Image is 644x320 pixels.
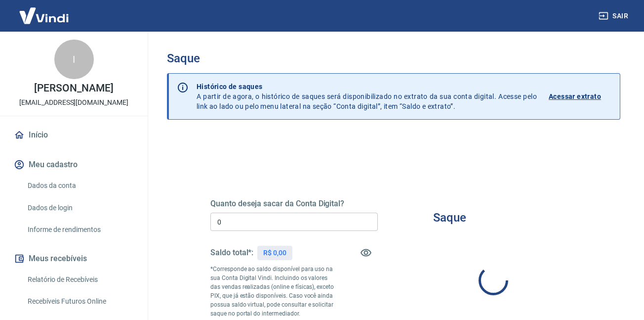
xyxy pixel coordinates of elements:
h5: Quanto deseja sacar da Conta Digital? [210,199,378,209]
a: Recebíveis Futuros Online [24,291,136,312]
p: R$ 0,00 [263,248,286,258]
a: Relatório de Recebíveis [24,270,136,290]
button: Meu cadastro [12,154,136,176]
a: Início [12,124,136,146]
img: Vindi [12,0,76,31]
p: Acessar extrato [549,91,601,101]
h3: Saque [433,211,466,225]
h5: Saldo total*: [210,248,253,258]
p: [PERSON_NAME] [34,83,113,93]
p: A partir de agora, o histórico de saques será disponibilizado no extrato da sua conta digital. Ac... [197,82,537,111]
a: Dados da conta [24,176,136,196]
a: Informe de rendimentos [24,220,136,240]
div: I [54,40,94,79]
button: Sair [597,7,632,25]
h3: Saque [167,51,620,65]
a: Dados de login [24,198,136,218]
p: [EMAIL_ADDRESS][DOMAIN_NAME] [19,97,128,108]
p: Histórico de saques [197,82,537,91]
p: *Corresponde ao saldo disponível para uso na sua Conta Digital Vindi. Incluindo os valores das ve... [210,265,336,318]
button: Meus recebíveis [12,248,136,270]
a: Acessar extrato [549,82,612,111]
